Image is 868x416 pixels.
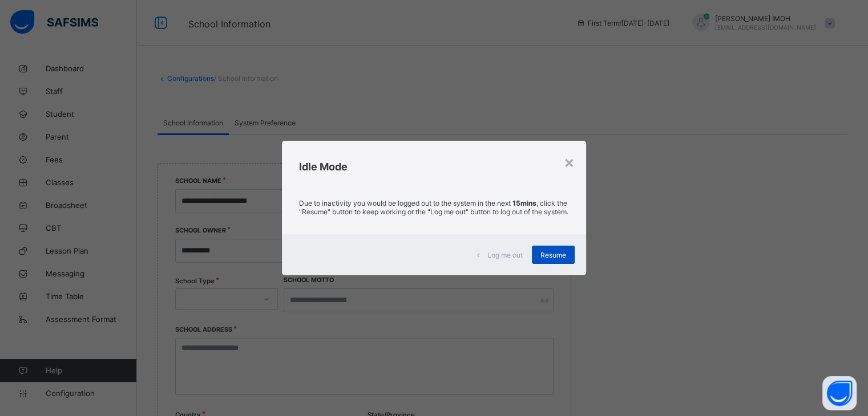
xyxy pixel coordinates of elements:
[299,199,568,216] p: Due to inactivity you would be logged out to the system in the next , click the "Resume" button t...
[540,251,566,259] span: Resume
[564,152,575,172] div: ×
[822,376,857,410] button: Open asap
[299,161,568,173] h2: Idle Mode
[512,199,536,207] strong: 15mins
[487,251,523,259] span: Log me out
